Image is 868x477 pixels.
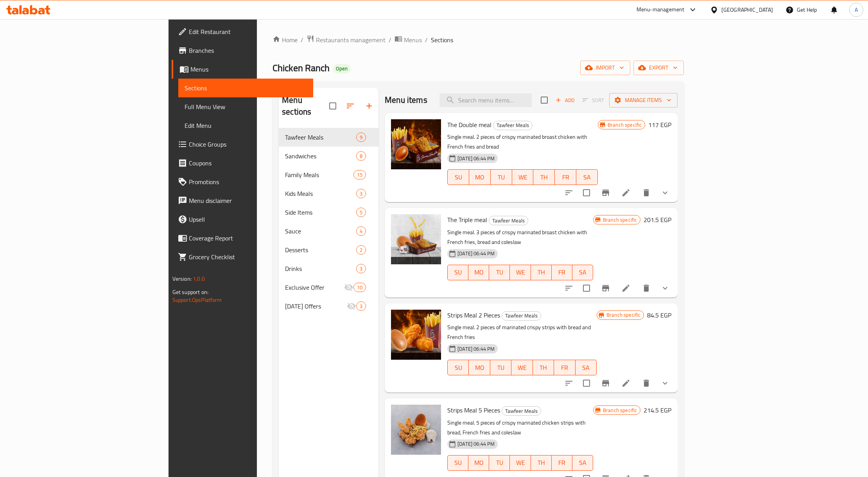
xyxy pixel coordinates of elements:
[552,94,577,106] span: Add item
[502,311,541,320] span: Tawfeer Meals
[621,283,631,293] a: Edit menu item
[285,226,356,236] span: Sauce
[494,172,509,183] span: TU
[172,295,222,305] a: Support.OpsPlatform
[189,215,307,224] span: Upsell
[279,147,378,165] div: Sandwiches8
[489,216,528,225] div: Tawfeer Meals
[356,245,366,255] div: items
[560,374,578,393] button: sort-choices
[279,128,378,147] div: Tawfeer Meals9
[391,119,441,169] img: The Double meal
[536,172,552,183] span: TH
[357,265,366,273] span: 3
[511,360,533,375] button: WE
[536,362,551,373] span: TH
[447,418,593,438] p: Single meal. 5 pieces of crispy marinated chicken strips with bread, French fries and coleslaw
[325,98,341,114] span: Select all sections
[469,360,490,375] button: MO
[454,155,498,162] span: [DATE] 06:44 PM
[554,360,575,375] button: FR
[578,375,595,391] span: Select to update
[285,245,356,255] span: Desserts
[578,280,595,296] span: Select to update
[360,97,378,115] button: Add section
[515,172,531,183] span: WE
[185,83,307,93] span: Sections
[285,170,353,179] span: Family Meals
[279,165,378,184] div: Family Meals15
[637,279,656,298] button: delete
[577,94,609,106] span: Select section first
[576,457,590,468] span: SA
[279,222,378,240] div: Sauce4
[576,169,598,185] button: SA
[451,267,465,278] span: SU
[357,246,366,254] span: 2
[285,208,356,217] div: Side Items
[356,151,366,161] div: items
[579,172,595,183] span: SA
[576,267,590,278] span: SA
[185,121,307,130] span: Edit Menu
[431,35,453,45] span: Sections
[621,188,631,197] a: Edit menu item
[531,455,552,471] button: TH
[472,362,487,373] span: MO
[439,93,532,107] input: search
[604,121,645,129] span: Branch specific
[307,35,386,45] a: Restaurants management
[447,228,593,247] p: Single meal. 3 pieces of crispy marinated broast chicken with French fries, bread and coleslaw
[285,264,356,273] div: Drinks
[637,374,656,393] button: delete
[513,457,527,468] span: WE
[357,190,366,197] span: 3
[557,362,572,373] span: FR
[493,121,532,130] span: Tawfeer Meals
[572,455,593,471] button: SA
[356,264,366,273] div: items
[285,283,344,292] div: Exclusive Offer
[560,183,578,202] button: sort-choices
[185,102,307,111] span: Full Menu View
[656,279,674,298] button: show more
[491,169,512,185] button: TU
[609,93,678,108] button: Manage items
[578,185,595,201] span: Select to update
[647,310,671,321] h6: 84.5 EGP
[172,60,314,79] a: Menus
[660,188,670,197] svg: Show Choices
[193,274,205,284] span: 1.0.0
[555,457,569,468] span: FR
[279,125,378,319] nav: Menu sections
[644,405,671,416] h6: 214.5 EGP
[512,169,534,185] button: WE
[447,132,598,152] p: Single meal. 2 pieces of crispy marinated broast chicken with French fries and bread
[447,455,468,471] button: SU
[552,455,572,471] button: FR
[660,283,670,293] svg: Show Choices
[579,362,594,373] span: SA
[552,265,572,280] button: FR
[447,119,491,131] span: The Double meal
[510,265,531,280] button: WE
[189,158,307,168] span: Coupons
[189,196,307,205] span: Menu disclaimer
[356,208,366,217] div: items
[172,22,314,41] a: Edit Restaurant
[515,362,529,373] span: WE
[357,152,366,160] span: 8
[468,265,489,280] button: MO
[172,274,192,284] span: Version:
[855,5,858,14] span: A
[189,252,307,262] span: Grocery Checklist
[596,183,615,202] button: Branch-specific-item
[285,189,356,198] span: Kids Meals
[502,407,541,416] span: Tawfeer Meals
[341,97,360,115] span: Sort sections
[391,405,441,455] img: Strips Meal 5 Pieces
[534,267,549,278] span: TH
[492,457,507,468] span: TU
